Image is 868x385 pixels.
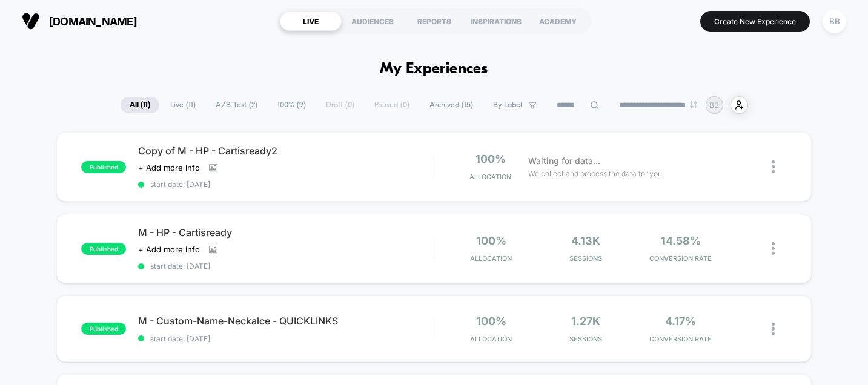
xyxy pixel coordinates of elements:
span: Allocation [470,254,512,263]
div: REPORTS [403,12,465,31]
button: [DOMAIN_NAME] [18,12,141,31]
span: Allocation [470,335,512,343]
span: CONVERSION RATE [636,254,725,263]
span: start date: [DATE] [138,334,434,343]
img: close [772,323,775,335]
span: M - HP - Cartisready [138,226,434,239]
div: ACADEMY [527,12,589,31]
div: AUDIENCES [342,12,403,31]
img: Visually logo [22,12,40,30]
div: LIVE [280,12,342,31]
span: 100% ( 9 ) [268,97,315,113]
span: [DOMAIN_NAME] [49,15,137,28]
span: 14.58% [661,234,701,247]
p: BB [709,100,719,110]
span: 100% [476,234,506,247]
img: close [772,242,775,255]
div: INSPIRATIONS [465,12,527,31]
span: All ( 11 ) [121,97,159,113]
div: BB [823,10,846,33]
span: Sessions [542,335,631,343]
img: close [772,160,775,173]
span: We collect and process the data for you [528,168,662,179]
span: 100% [476,315,506,327]
span: Archived ( 15 ) [420,97,482,113]
span: M - Custom-Name-Neckalce - QUICKLINKS [138,315,434,327]
span: published [81,161,126,173]
span: Allocation [469,173,511,181]
span: published [81,243,126,255]
span: CONVERSION RATE [636,335,725,343]
button: Create New Experience [700,11,810,32]
span: A/B Test ( 2 ) [207,97,267,113]
span: 4.13k [571,234,600,247]
span: Sessions [542,254,631,263]
span: 4.17% [665,315,696,327]
span: published [81,323,126,335]
span: By Label [493,100,522,110]
span: start date: [DATE] [138,262,434,271]
span: 100% [475,153,506,165]
span: + Add more info [138,245,200,254]
span: Copy of M - HP - Cartisready2 [138,145,434,157]
span: + Add more info [138,163,200,173]
h1: My Experiences [380,61,488,78]
span: Live ( 11 ) [161,97,205,113]
span: start date: [DATE] [138,180,434,189]
img: end [690,101,697,108]
span: 1.27k [571,315,600,327]
button: BB [819,9,850,34]
span: Waiting for data... [528,154,600,168]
